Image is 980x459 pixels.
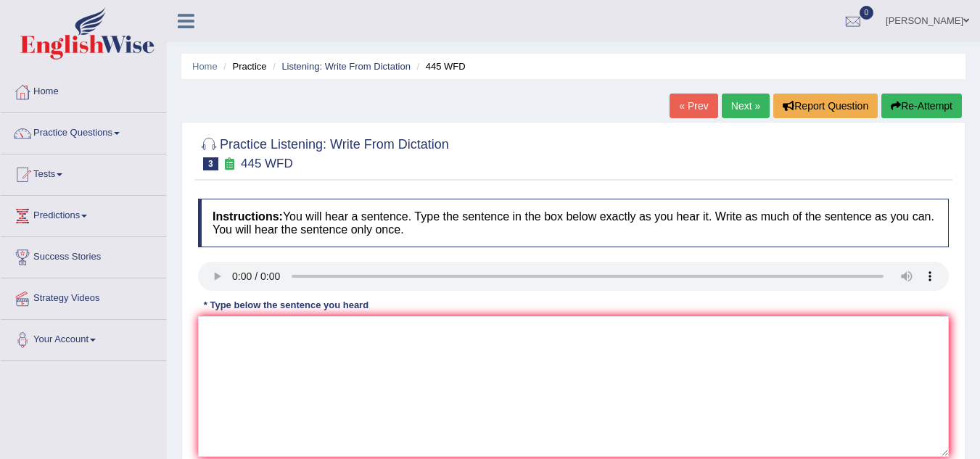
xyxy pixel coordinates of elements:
[1,113,166,149] a: Practice Questions
[1,196,166,232] a: Predictions
[198,199,949,247] h4: You will hear a sentence. Type the sentence in the box below exactly as you hear it. Write as muc...
[281,61,411,72] a: Listening: Write From Dictation
[722,94,770,118] a: Next »
[1,237,166,273] a: Success Stories
[213,210,283,223] b: Instructions:
[773,94,878,118] button: Report Question
[241,157,293,170] small: 445 WFD
[860,6,874,20] span: 0
[192,61,218,72] a: Home
[413,59,466,73] li: 445 WFD
[1,154,166,191] a: Tests
[198,298,374,312] div: * Type below the sentence you heard
[220,59,266,73] li: Practice
[1,320,166,356] a: Your Account
[1,278,166,315] a: Strategy Videos
[1,72,166,108] a: Home
[203,157,218,170] span: 3
[222,157,237,171] small: Exam occurring question
[881,94,962,118] button: Re-Attempt
[198,134,449,170] h2: Practice Listening: Write From Dictation
[670,94,717,118] a: « Prev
